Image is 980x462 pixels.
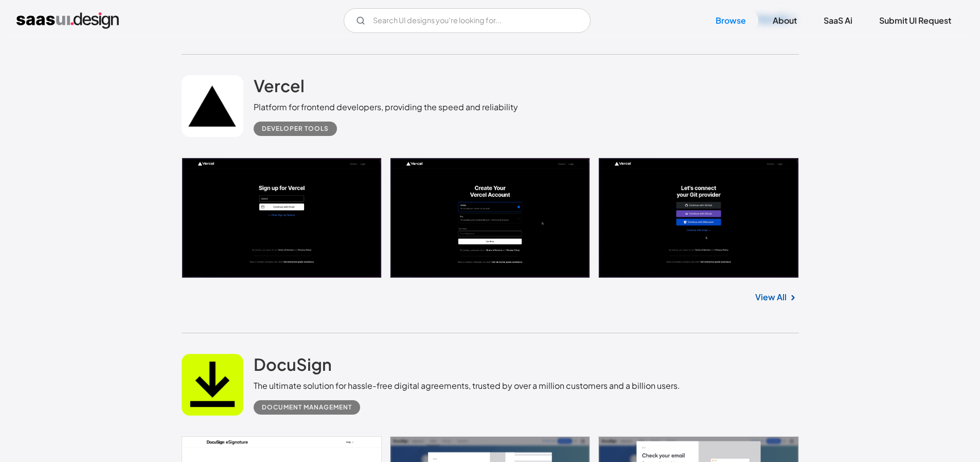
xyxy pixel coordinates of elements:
[16,12,119,29] a: home
[254,75,305,96] h2: Vercel
[867,9,964,32] a: Submit UI Request
[262,123,329,135] div: Developer tools
[254,354,332,374] h2: DocuSign
[254,75,305,101] a: Vercel
[262,401,352,414] div: Document Management
[254,101,518,113] div: Platform for frontend developers, providing the speed and reliability
[703,9,758,32] a: Browse
[811,9,865,32] a: SaaS Ai
[760,9,809,32] a: About
[344,8,591,33] input: Search UI designs you're looking for...
[254,354,332,380] a: DocuSign
[344,8,591,33] form: Email Form
[254,380,680,392] div: The ultimate solution for hassle-free digital agreements, trusted by over a million customers and...
[755,291,787,303] a: View All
